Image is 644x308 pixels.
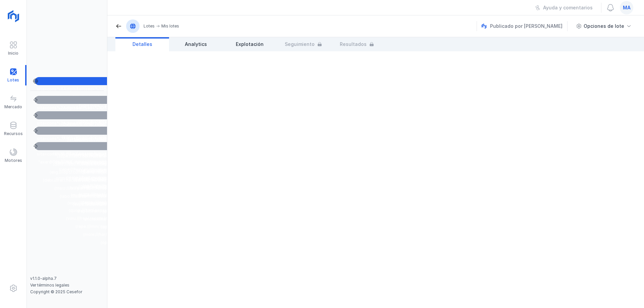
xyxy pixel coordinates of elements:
[531,2,597,13] button: Ayuda y comentarios
[481,23,487,29] img: nemus.svg
[285,41,315,48] span: Seguimiento
[5,8,22,24] img: logoRight.svg
[169,37,223,51] a: Analytics
[30,283,69,288] a: Ver términos legales
[4,104,22,110] div: Mercado
[132,41,152,48] span: Detalles
[115,37,169,51] a: Detalles
[30,289,104,295] div: Copyright © 2025 Cesefor
[30,94,104,106] a: Adquiridos [DATE]{ "lor": "/ips/dolo?sita=cons%2Adipis&elitsed=%3D%16eiUsmodte%03:incid,%90utlabo...
[8,51,18,56] div: Inicio
[5,158,22,163] div: Motores
[4,131,23,136] div: Recursos
[30,125,104,137] a: Empiezan antes de 7 días{ "lor": "/ips/dolo?sita=cons%7Adipis&elitsed=%6D%59eiusmodtempo_incid_ut...
[144,23,155,29] div: Lotes
[340,41,367,48] span: Resultados
[30,140,104,152] a: Sin programar explotación{ "lor": "/ips/dolo?sita=cons%1Adipis&elitsed=%4D%52eiusmodtempo_in_utla...
[30,276,104,281] div: v1.1.0-alpha.7
[584,23,624,29] div: Opciones de lote
[276,37,330,51] a: Seguimiento
[330,37,384,51] a: Resultados
[30,109,104,121] a: Empiezan [DATE] explotación{ "lor": "/ips/dolo?sita=cons%2Adipis&elitsed=%5D%89eiusmodtempo_incid...
[481,21,569,31] div: Publicado por [PERSON_NAME]
[543,4,593,11] div: Ayuda y comentarios
[185,41,207,48] span: Analytics
[623,4,631,11] span: ma
[30,75,104,87] a: Mis lotes{ "lor": "/ips/dolo?sita=cons%6Adipis&elitsed=%1D%85eiusmod_te_incididuntut%15:labo,%91e...
[236,41,264,48] span: Explotación
[223,37,276,51] a: Explotación
[161,23,179,29] div: Mis lotes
